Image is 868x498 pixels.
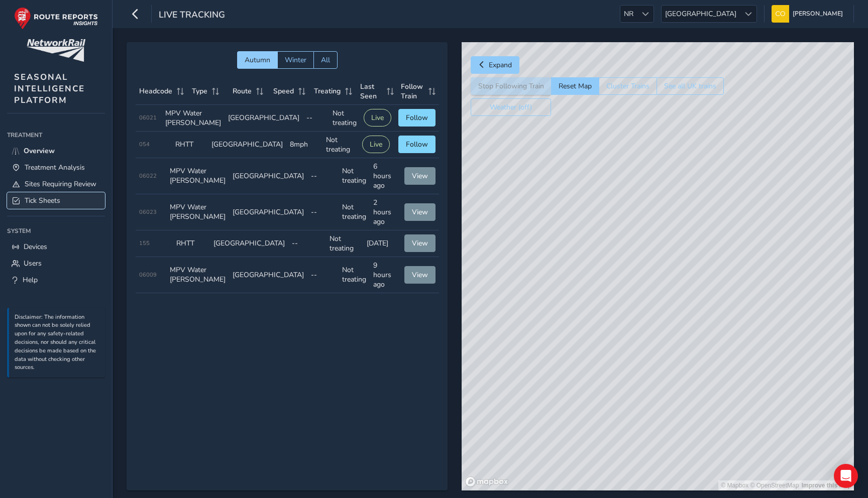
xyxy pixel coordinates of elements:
[172,132,208,158] td: RHTT
[339,257,370,293] td: Not treating
[139,271,157,279] span: 06009
[139,172,157,180] span: 06022
[166,158,229,194] td: MPV Water [PERSON_NAME]
[15,313,100,372] p: Disclaimer: The information shown can not be solely relied upon for any safety-related decisions,...
[412,238,428,248] span: View
[25,163,85,172] span: Treatment Analysis
[23,275,38,285] span: Help
[793,5,843,23] span: [PERSON_NAME]
[339,194,370,230] td: Not treating
[370,158,401,194] td: 6 hours ago
[307,194,339,230] td: --
[24,259,42,268] span: Users
[404,234,436,252] button: View
[412,270,428,280] span: View
[362,136,390,153] button: Live
[285,55,306,65] span: Winter
[139,114,157,121] span: 06021
[370,194,401,230] td: 2 hours ago
[404,266,436,284] button: View
[237,51,277,69] button: Autumn
[166,194,229,230] td: MPV Water [PERSON_NAME]
[364,109,391,127] button: Live
[24,242,47,252] span: Devices
[229,194,307,230] td: [GEOGRAPHIC_DATA]
[412,171,428,181] span: View
[657,77,724,95] button: See all UK trains
[551,77,599,95] button: Reset Map
[25,196,60,205] span: Tick Sheets
[7,272,105,288] a: Help
[233,86,252,96] span: Route
[277,51,313,69] button: Winter
[313,51,338,69] button: All
[245,55,270,65] span: Autumn
[210,230,288,257] td: [GEOGRAPHIC_DATA]
[303,105,329,132] td: --
[471,98,551,116] button: Weather (off)
[286,132,322,158] td: 8mph
[329,105,360,132] td: Not treating
[406,113,428,122] span: Follow
[192,86,207,96] span: Type
[307,158,339,194] td: --
[229,257,307,293] td: [GEOGRAPHIC_DATA]
[404,203,436,221] button: View
[166,257,229,293] td: MPV Water [PERSON_NAME]
[599,77,657,95] button: Cluster Trains
[307,257,339,293] td: --
[14,7,98,30] img: rr logo
[326,230,363,257] td: Not treating
[321,55,330,65] span: All
[139,141,150,148] span: 054
[229,158,307,194] td: [GEOGRAPHIC_DATA]
[398,109,436,127] button: Follow
[772,5,846,23] button: [PERSON_NAME]
[14,71,85,106] span: SEASONAL INTELLIGENCE PLATFORM
[834,464,858,488] div: Open Intercom Messenger
[398,136,436,153] button: Follow
[27,39,85,62] img: customer logo
[7,143,105,159] a: Overview
[139,208,157,216] span: 06023
[7,238,105,255] a: Devices
[401,82,425,101] span: Follow Train
[288,230,325,257] td: --
[360,82,383,101] span: Last Seen
[7,223,105,238] div: System
[24,146,55,156] span: Overview
[139,86,172,96] span: Headcode
[406,140,428,149] span: Follow
[620,6,637,22] span: NR
[7,192,105,209] a: Tick Sheets
[273,86,294,96] span: Speed
[339,158,370,194] td: Not treating
[314,86,341,96] span: Treating
[7,255,105,272] a: Users
[370,257,401,293] td: 9 hours ago
[7,159,105,176] a: Treatment Analysis
[471,56,519,74] button: Expand
[489,60,512,70] span: Expand
[139,239,150,247] span: 155
[662,6,740,22] span: [GEOGRAPHIC_DATA]
[363,230,400,257] td: [DATE]
[772,5,789,23] img: diamond-layout
[162,105,225,132] td: MPV Water [PERSON_NAME]
[173,230,210,257] td: RHTT
[7,128,105,143] div: Treatment
[225,105,303,132] td: [GEOGRAPHIC_DATA]
[208,132,286,158] td: [GEOGRAPHIC_DATA]
[7,176,105,192] a: Sites Requiring Review
[25,179,96,189] span: Sites Requiring Review
[159,9,225,23] span: Live Tracking
[322,132,359,158] td: Not treating
[412,207,428,217] span: View
[404,167,436,185] button: View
